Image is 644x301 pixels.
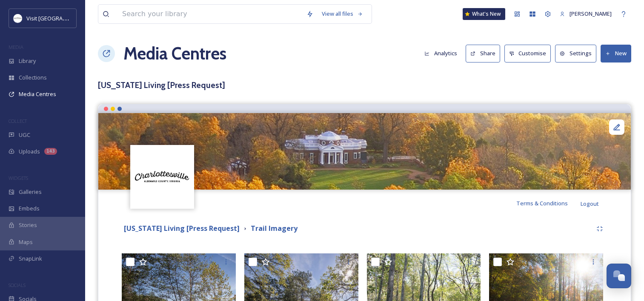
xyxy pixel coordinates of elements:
[44,148,57,155] div: 143
[19,90,56,98] span: Media Centres
[132,146,193,207] img: Circle%20Logo.png
[516,198,581,208] a: Terms & Conditions
[504,45,551,62] button: Customise
[98,79,631,91] h3: [US_STATE] Living [Press Request]
[19,221,37,229] span: Stories
[118,5,302,23] input: Search your library
[555,6,616,22] a: [PERSON_NAME]
[98,113,631,190] img: Monticello2 [Credit: Thomas Jefferson Foundation]
[466,45,500,62] button: Share
[19,148,40,156] span: Uploads
[463,8,505,20] a: What's New
[420,45,466,62] a: Analytics
[581,200,599,207] span: Logout
[19,238,33,246] span: Maps
[251,224,298,233] strong: Trail Imagery
[19,57,36,65] span: Library
[124,224,240,233] strong: [US_STATE] Living [Press Request]
[9,44,23,50] span: MEDIA
[318,6,367,22] a: View all files
[555,45,596,62] button: Settings
[555,45,601,62] a: Settings
[9,175,28,181] span: WIDGETS
[9,118,27,124] span: COLLECT
[26,14,92,22] span: Visit [GEOGRAPHIC_DATA]
[14,14,22,23] img: Circle%20Logo.png
[19,188,42,196] span: Galleries
[420,45,461,62] button: Analytics
[19,255,42,263] span: SnapLink
[516,199,568,207] span: Terms & Conditions
[504,45,555,62] a: Customise
[607,264,631,288] button: Open Chat
[601,45,631,62] button: New
[19,204,40,213] span: Embeds
[570,10,612,17] span: [PERSON_NAME]
[19,74,47,82] span: Collections
[9,282,26,288] span: SOCIALS
[123,41,226,66] a: Media Centres
[19,131,30,139] span: UGC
